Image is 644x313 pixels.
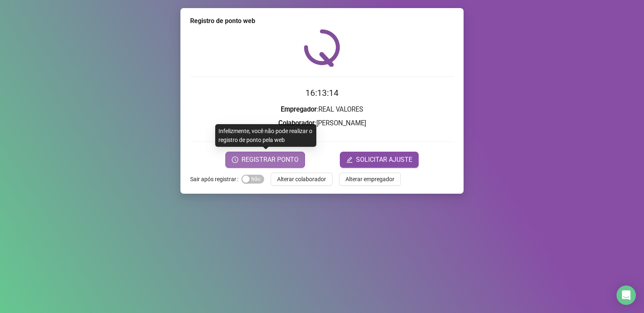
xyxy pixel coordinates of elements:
[339,173,401,186] button: Alterar empregador
[190,118,454,129] h3: : [PERSON_NAME]
[340,152,419,168] button: editSOLICITAR AJUSTE
[281,106,317,113] strong: Empregador
[215,124,316,147] div: Infelizmente, você não pode realizar o registro de ponto pela web
[190,16,454,26] div: Registro de ponto web
[616,286,636,305] div: Open Intercom Messenger
[232,156,238,163] span: clock-circle
[225,152,305,168] button: REGISTRAR PONTO
[345,175,394,184] span: Alterar empregador
[271,173,333,186] button: Alterar colaborador
[304,29,340,67] img: QRPoint
[190,173,241,186] label: Sair após registrar
[278,119,315,127] strong: Colaborador
[190,104,454,115] h3: : REAL VALORES
[346,156,353,163] span: edit
[277,175,326,184] span: Alterar colaborador
[356,155,412,165] span: SOLICITAR AJUSTE
[241,155,299,165] span: REGISTRAR PONTO
[305,88,339,98] time: 16:13:14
